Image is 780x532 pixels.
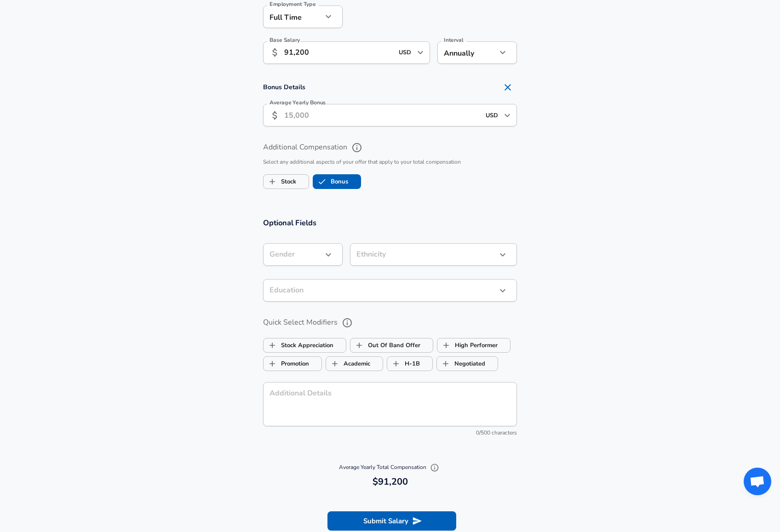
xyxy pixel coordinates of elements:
[270,100,326,105] label: Average Yearly Bonus
[263,174,309,189] button: StockStock
[326,355,344,372] span: Academic
[499,78,517,97] button: Remove Section
[263,140,517,155] label: Additional Compensation
[387,356,433,371] button: H-1BH-1B
[444,37,464,43] label: Interval
[437,355,454,372] span: Negotiated
[264,355,281,372] span: Promotion
[264,173,296,190] label: Stock
[437,355,485,372] label: Negotiated
[284,104,480,126] input: 15,000
[349,140,365,155] button: help
[263,338,346,353] button: Stock AppreciationStock Appreciation
[326,355,370,372] label: Academic
[387,355,420,372] label: H-1B
[414,46,427,59] button: Open
[437,337,455,354] span: High Performer
[264,173,281,190] span: Stock
[270,37,300,43] label: Base Salary
[339,463,442,471] span: Average Yearly Total Compensation
[387,355,405,372] span: H-1B
[501,109,514,122] button: Open
[350,337,420,354] label: Out Of Band Offer
[339,315,355,331] button: help
[263,217,517,228] h3: Optional Fields
[284,41,393,64] input: 100,000
[396,46,414,60] input: USD
[264,355,309,372] label: Promotion
[263,315,517,331] label: Quick Select Modifiers
[264,337,333,354] label: Stock Appreciation
[436,356,498,371] button: NegotiatedNegotiated
[263,356,322,371] button: PromotionPromotion
[270,1,316,7] label: Employment Type
[744,468,771,495] div: Open chat
[313,173,331,190] span: Bonus
[264,337,281,354] span: Stock Appreciation
[267,475,513,489] h6: $91,200
[327,511,456,531] button: Submit Salary
[263,6,322,28] div: Full Time
[263,158,517,167] p: Select any additional aspects of your offer that apply to your total compensation
[437,337,498,354] label: High Performer
[483,108,501,122] input: USD
[350,338,433,353] button: Out Of Band OfferOut Of Band Offer
[263,78,517,97] h4: Bonus Details
[263,429,517,438] div: 0/500 characters
[313,174,361,189] button: BonusBonus
[313,173,348,190] label: Bonus
[326,356,383,371] button: AcademicAcademic
[428,461,442,475] button: Explain Total Compensation
[437,338,510,353] button: High PerformerHigh Performer
[350,337,368,354] span: Out Of Band Offer
[437,41,497,64] div: Annually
